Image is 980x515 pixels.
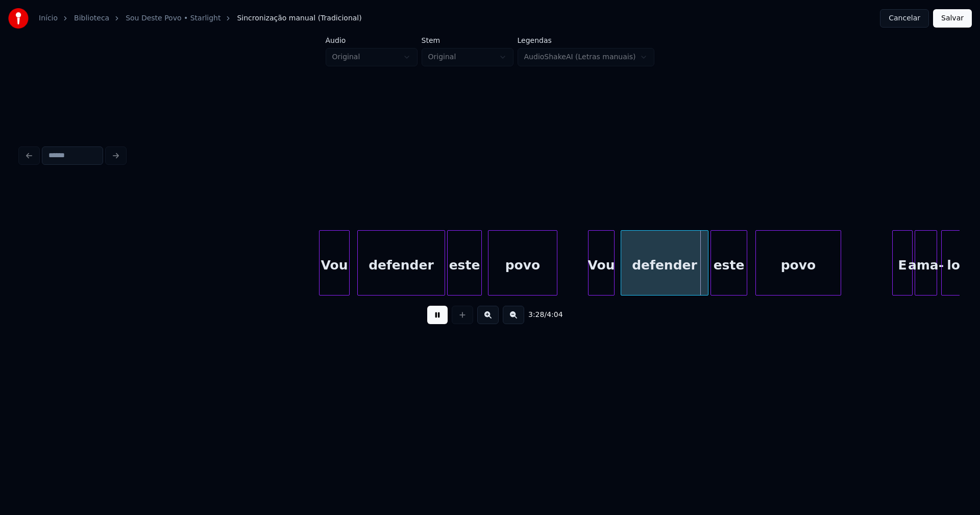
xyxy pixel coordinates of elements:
a: Biblioteca [74,13,109,23]
label: Stem [422,37,513,44]
button: Salvar [933,9,972,28]
span: 4:04 [547,310,562,320]
label: Áudio [326,37,418,44]
label: Legendas [518,37,655,44]
button: Cancelar [880,9,929,28]
span: 3:28 [528,310,544,320]
img: youka [8,8,29,29]
span: Sincronização manual (Tradicional) [237,13,361,23]
nav: breadcrumb [39,13,362,23]
a: Sou Deste Povo • Starlight [126,13,220,23]
a: Início [39,13,58,23]
div: / [528,310,553,320]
